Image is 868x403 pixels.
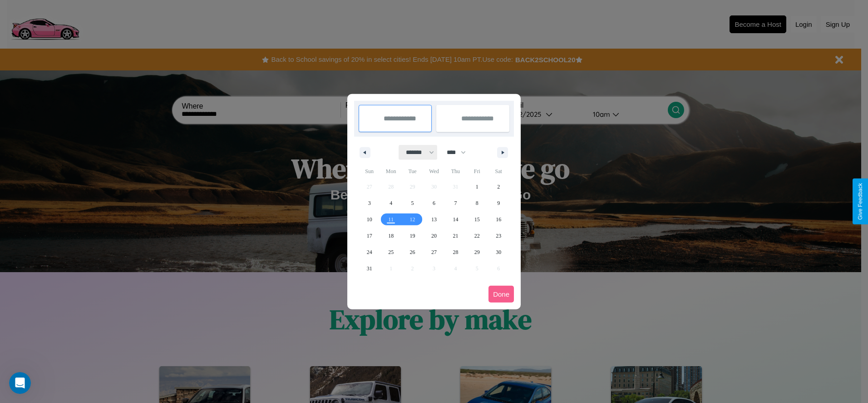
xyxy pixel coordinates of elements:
[466,164,488,179] span: Fri
[466,228,488,244] button: 22
[496,211,501,228] span: 16
[496,244,501,260] span: 30
[466,244,488,260] button: 29
[466,211,488,228] button: 15
[423,195,444,211] button: 6
[445,164,466,179] span: Thu
[368,195,371,211] span: 3
[453,211,458,228] span: 14
[474,228,480,244] span: 22
[857,183,863,220] div: Give Feedback
[453,228,458,244] span: 21
[431,228,437,244] span: 20
[488,195,509,211] button: 9
[367,228,372,244] span: 17
[380,195,401,211] button: 4
[388,211,394,228] span: 11
[496,228,501,244] span: 23
[388,228,394,244] span: 18
[359,211,380,228] button: 10
[445,211,466,228] button: 14
[433,195,435,211] span: 6
[423,228,444,244] button: 20
[380,164,401,179] span: Mon
[411,195,414,211] span: 5
[359,260,380,277] button: 31
[402,195,423,211] button: 5
[445,195,466,211] button: 7
[359,228,380,244] button: 17
[488,244,509,260] button: 30
[380,228,401,244] button: 18
[497,179,500,195] span: 2
[466,195,488,211] button: 8
[488,211,509,228] button: 16
[423,244,444,260] button: 27
[380,244,401,260] button: 25
[474,244,480,260] span: 29
[488,228,509,244] button: 23
[488,179,509,195] button: 2
[431,244,437,260] span: 27
[367,260,372,277] span: 31
[431,211,437,228] span: 13
[388,244,394,260] span: 25
[466,179,488,195] button: 1
[410,211,415,228] span: 12
[423,164,444,179] span: Wed
[410,228,415,244] span: 19
[410,244,415,260] span: 26
[402,211,423,228] button: 12
[380,211,401,228] button: 11
[445,244,466,260] button: 28
[359,195,380,211] button: 3
[488,286,514,303] button: Done
[402,244,423,260] button: 26
[488,164,509,179] span: Sat
[390,195,392,211] span: 4
[476,179,478,195] span: 1
[445,228,466,244] button: 21
[359,164,380,179] span: Sun
[476,195,478,211] span: 8
[423,211,444,228] button: 13
[359,244,380,260] button: 24
[402,228,423,244] button: 19
[474,211,480,228] span: 15
[367,244,372,260] span: 24
[9,372,31,394] iframe: Intercom live chat
[454,195,457,211] span: 7
[402,164,423,179] span: Tue
[367,211,372,228] span: 10
[497,195,500,211] span: 9
[453,244,458,260] span: 28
